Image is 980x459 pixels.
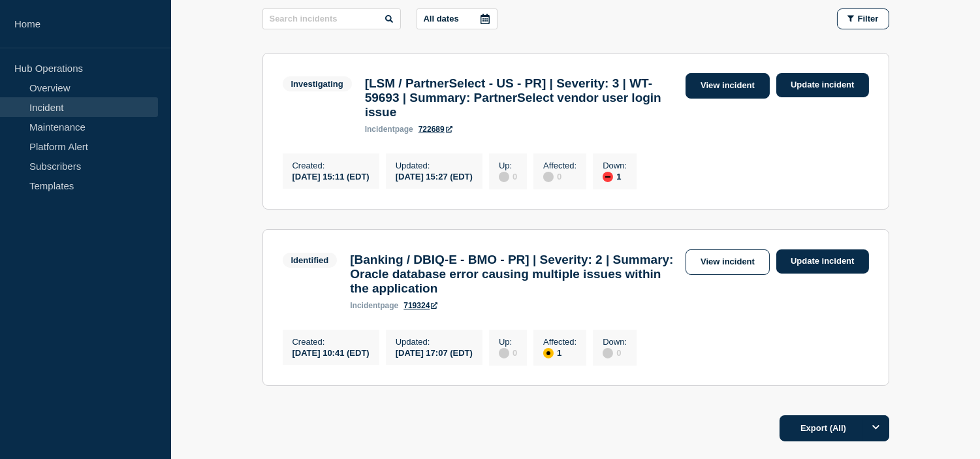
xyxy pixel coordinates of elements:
h3: [Banking / DBIQ-E - BMO - PR] | Severity: 2 | Summary: Oracle database error causing multiple iss... [350,253,679,296]
button: Filter [837,8,889,29]
span: Identified [283,253,338,268]
div: 0 [603,347,627,358]
div: disabled [543,172,554,182]
div: down [603,172,613,182]
p: All dates [424,14,459,24]
div: disabled [499,172,509,182]
div: [DATE] 15:11 (EDT) [292,170,370,182]
a: Update incident [776,73,869,97]
p: Affected : [543,161,577,170]
p: Down : [603,337,627,347]
div: disabled [603,348,613,358]
input: Search incidents [262,8,401,29]
div: 0 [543,170,577,182]
h3: [LSM / PartnerSelect - US - PR] | Severity: 3 | WT-59693 | Summary: PartnerSelect vendor user log... [365,76,679,119]
p: Updated : [396,337,473,347]
p: Created : [292,337,370,347]
button: Export (All) [780,415,889,441]
p: Updated : [396,161,473,170]
p: Down : [603,161,627,170]
p: Up : [499,161,517,170]
div: 1 [603,170,627,182]
div: 1 [543,347,577,358]
button: All dates [417,8,498,29]
div: 0 [499,347,517,358]
a: 722689 [419,125,452,134]
p: page [350,301,398,310]
a: View incident [686,73,770,99]
div: [DATE] 17:07 (EDT) [396,347,473,358]
span: incident [350,301,380,310]
a: 719324 [403,301,437,310]
p: Up : [499,337,517,347]
a: Update incident [776,249,869,274]
div: 0 [499,170,517,182]
div: [DATE] 10:41 (EDT) [292,347,370,358]
div: [DATE] 15:27 (EDT) [396,170,473,182]
div: disabled [499,348,509,358]
button: Options [863,415,889,441]
span: Filter [858,14,879,24]
span: incident [365,125,395,134]
p: Affected : [543,337,577,347]
p: Created : [292,161,370,170]
p: page [365,125,413,134]
span: Investigating [283,76,352,91]
a: View incident [686,249,770,275]
div: affected [543,348,554,358]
